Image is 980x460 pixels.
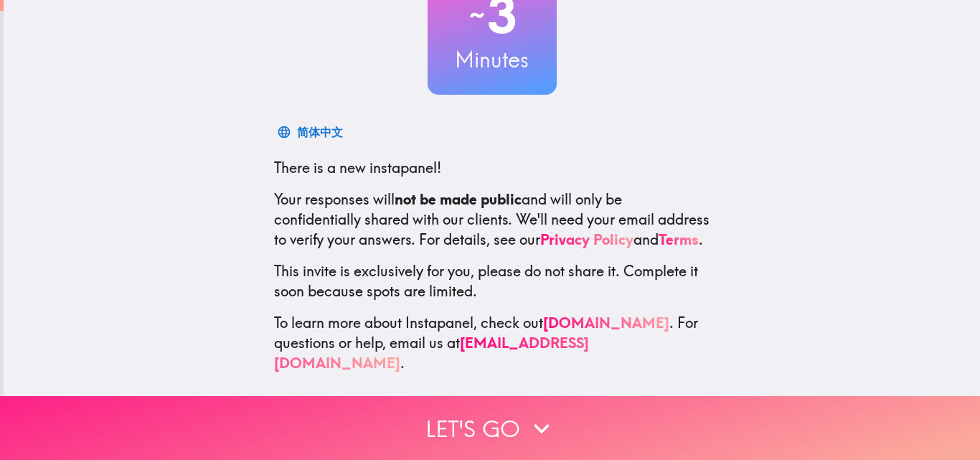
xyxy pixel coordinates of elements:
[428,44,557,75] h3: Minutes
[297,122,343,142] div: 简体中文
[274,334,589,372] a: [EMAIL_ADDRESS][DOMAIN_NAME]
[540,230,633,248] a: Privacy Policy
[274,313,710,373] p: To learn more about Instapanel, check out . For questions or help, email us at .
[543,314,669,332] a: [DOMAIN_NAME]
[274,261,710,301] p: This invite is exclusively for you, please do not share it. Complete it soon because spots are li...
[659,230,699,248] a: Terms
[274,159,441,177] span: There is a new instapanel!
[274,189,710,250] p: Your responses will and will only be confidentially shared with our clients. We'll need your emai...
[395,190,522,208] b: not be made public
[274,118,349,146] button: 简体中文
